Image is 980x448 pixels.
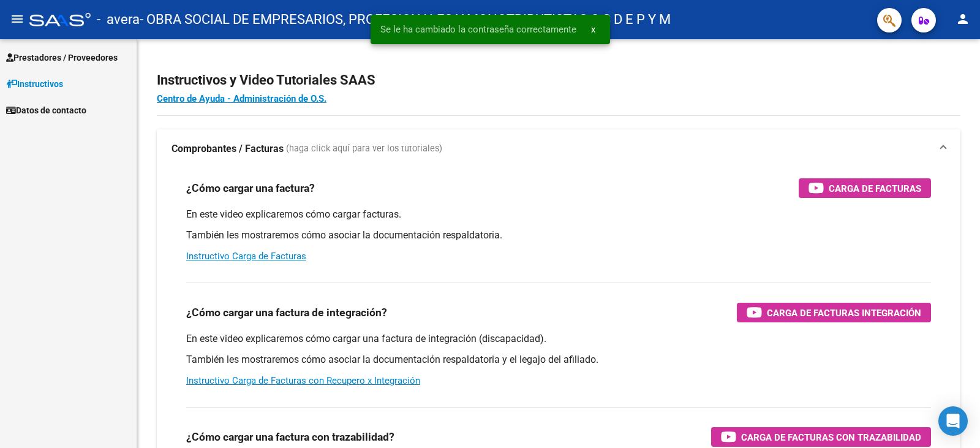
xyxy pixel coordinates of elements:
[186,229,931,242] p: También les mostraremos cómo asociar la documentación respaldatoria.
[171,142,284,156] strong: Comprobantes / Facturas
[157,129,960,169] mat-expansion-panel-header: Comprobantes / Facturas (haga click aquí para ver los tutoriales)
[829,181,921,196] span: Carga de Facturas
[6,51,118,64] span: Prestadores / Proveedores
[157,69,960,92] h2: Instructivos y Video Tutoriales SAAS
[186,353,931,366] p: También les mostraremos cómo asociar la documentación respaldatoria y el legajo del afiliado.
[767,305,921,321] span: Carga de Facturas Integración
[711,427,931,447] button: Carga de Facturas con Trazabilidad
[938,406,968,436] div: Open Intercom Messenger
[186,332,931,346] p: En este video explicaremos cómo cargar una factura de integración (discapacidad).
[186,251,306,262] a: Instructivo Carga de Facturas
[286,142,442,156] span: (haga click aquí para ver los tutoriales)
[380,23,576,36] span: Se le ha cambiado la contraseña correctamente
[591,24,595,35] span: x
[186,428,394,446] h3: ¿Cómo cargar una factura con trazabilidad?
[581,18,605,40] button: x
[737,303,931,322] button: Carga de Facturas Integración
[140,6,671,33] span: - OBRA SOCIAL DE EMPRESARIOS, PROFESIONALES Y MONOTRIBUTISTAS O S D E P Y M
[186,208,931,221] p: En este video explicaremos cómo cargar facturas.
[799,178,931,198] button: Carga de Facturas
[741,430,921,445] span: Carga de Facturas con Trazabilidad
[186,180,315,197] h3: ¿Cómo cargar una factura?
[6,77,63,91] span: Instructivos
[157,93,326,104] a: Centro de Ayuda - Administración de O.S.
[97,6,140,33] span: - avera
[956,12,970,26] mat-icon: person
[10,12,24,26] mat-icon: menu
[186,304,387,321] h3: ¿Cómo cargar una factura de integración?
[6,104,86,117] span: Datos de contacto
[186,375,420,386] a: Instructivo Carga de Facturas con Recupero x Integración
